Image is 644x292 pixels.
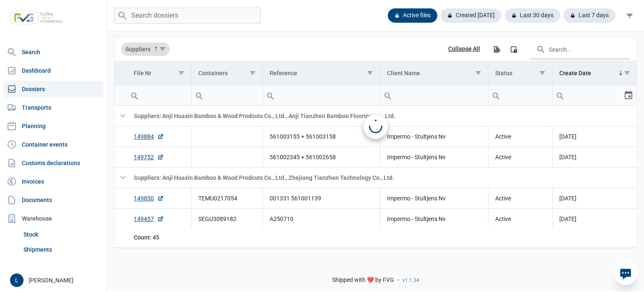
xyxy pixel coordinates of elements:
[3,192,104,208] a: Documents
[488,126,553,147] td: Active
[198,70,228,76] div: Containers
[3,118,104,134] a: Planning
[380,209,488,229] td: Impermo - Stultjens Nv
[380,61,488,85] td: Column Client Name
[127,85,142,105] div: Search box
[7,6,66,29] img: FVG - Global freight forwarding
[489,42,504,57] div: Export all data to Excel
[127,85,191,105] input: Filter cell
[488,147,553,168] td: Active
[488,85,553,105] input: Filter cell
[623,85,634,105] div: Select
[3,62,104,79] a: Dashboard
[3,173,104,190] a: Invoices
[114,168,127,188] td: Collapse
[367,70,373,76] span: Show filter options for column 'Reference'
[559,133,576,140] span: [DATE]
[121,42,170,56] div: Suppliers
[114,8,261,24] input: Search dossiers
[3,210,104,227] div: Warehouse
[397,276,399,284] span: -
[624,70,630,76] span: Show filter options for column 'Create Date'
[539,70,545,76] span: Show filter options for column 'Status'
[191,188,262,209] td: TEMU0217054
[134,233,184,242] div: File Nr Count: 45
[262,209,380,229] td: A250710
[178,70,184,76] span: Show filter options for column 'File Nr'
[3,81,104,97] a: Dossiers
[563,8,615,23] div: Last 7 days
[191,209,262,229] td: SEGU3089182
[380,85,488,106] td: Filter cell
[270,70,297,76] div: Reference
[559,70,591,76] div: Create Date
[3,136,104,153] a: Container events
[488,85,553,106] td: Filter cell
[622,8,637,23] div: filter
[134,215,164,223] a: 149457
[488,188,553,209] td: Active
[192,85,262,105] input: Filter cell
[369,120,382,133] div: Loading...
[553,61,637,85] td: Column Create Date
[553,85,623,105] input: Filter cell
[553,85,568,105] div: Search box
[127,106,637,126] td: Suppliers: Anji Huaxin Bamboo & Wood Prodcuts Co., Ltd., Anji Tianzhen Bamboo Flooring Co., Ltd.
[488,209,553,229] td: Active
[262,85,380,106] td: Filter cell
[553,85,637,106] td: Filter cell
[127,61,191,85] td: Column File Nr
[134,153,164,161] a: 149752
[495,70,512,76] div: Status
[559,216,576,222] span: [DATE]
[192,85,207,105] div: Search box
[488,85,504,105] div: Search box
[134,70,151,76] div: File Nr
[506,42,521,57] div: Column Chooser
[191,61,262,85] td: Column Containers
[380,85,488,105] input: Filter cell
[475,70,481,76] span: Show filter options for column 'Client Name'
[262,188,380,209] td: 001331 561001139
[262,126,380,147] td: 561003155 + 561003158
[263,85,278,105] div: Search box
[530,39,630,59] input: Search in the data grid
[380,85,395,105] div: Search box
[114,37,637,248] div: Data grid with 72 rows and 7 columns
[134,132,164,141] a: 149884
[114,106,127,126] td: Collapse
[3,155,104,171] a: Customs declarations
[380,188,488,209] td: Impermo - Stultjens Nv
[448,45,480,53] div: Collapse All
[402,277,419,284] span: v1.1.34
[3,99,104,116] a: Transports
[249,70,256,76] span: Show filter options for column 'Containers'
[559,154,576,160] span: [DATE]
[3,44,104,61] a: Search
[10,274,102,287] div: [PERSON_NAME]
[380,147,488,168] td: Impermo - Stultjens Nv
[134,194,164,203] a: 149850
[20,227,104,242] a: Stock
[121,37,630,61] div: Data grid toolbar
[488,61,553,85] td: Column Status
[263,85,380,105] input: Filter cell
[559,195,576,202] span: [DATE]
[20,242,104,257] a: Shipments
[262,147,380,168] td: 561002345 + 561002658
[10,274,23,287] button: L
[380,126,488,147] td: Impermo - Stultjens Nv
[505,8,560,23] div: Last 30 days
[159,46,166,52] span: Show filter options for column 'Suppliers'
[387,70,420,76] div: Client Name
[262,61,380,85] td: Column Reference
[332,276,394,284] span: Shipped with ❤️ by FVG
[441,8,501,23] div: Created [DATE]
[388,8,437,23] div: Active files
[127,168,637,188] td: Suppliers: Anji Huaxin Bamboo & Wood Prodcuts Co., Ltd., Zhejiang Tianzhen Technology Co., Ltd.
